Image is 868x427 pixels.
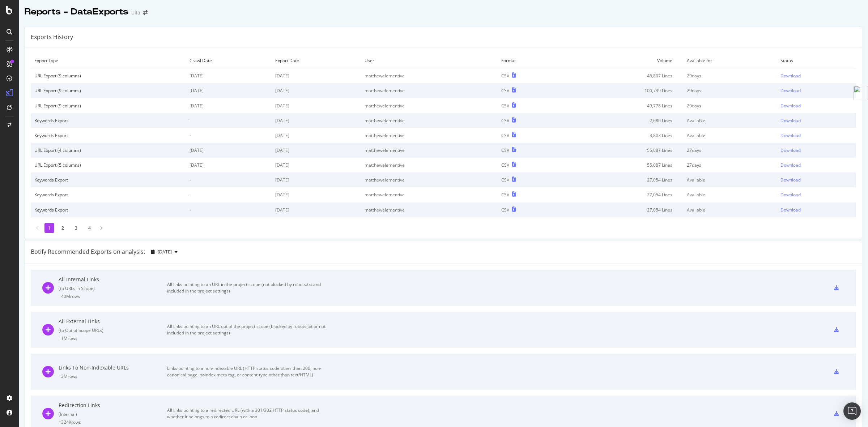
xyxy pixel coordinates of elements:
td: [DATE] [186,83,271,98]
td: matthewelementive [361,158,497,172]
li: 2 [58,223,68,233]
td: 27,054 Lines [561,187,683,202]
td: - [186,113,271,128]
td: matthewelementive [361,68,497,84]
div: CSV [501,147,509,153]
td: Crawl Date [186,53,271,68]
td: matthewelementive [361,187,497,202]
div: CSV [501,192,509,198]
div: All links pointing to a redirected URL (with a 301/302 HTTP status code), and whether it belongs ... [167,407,330,420]
div: CSV [501,73,509,79]
div: Keywords Export [34,192,182,198]
td: 2,680 Lines [561,113,683,128]
div: Download [780,207,801,213]
td: 27 days [683,158,777,172]
div: Ulta [131,9,140,16]
td: Format [498,53,561,68]
td: - [186,128,271,143]
div: All links pointing to an URL out of the project scope (blocked by robots.txt or not included in t... [167,323,330,336]
a: Download [780,192,852,198]
td: [DATE] [186,98,271,113]
td: User [361,53,497,68]
td: Status [777,53,856,68]
td: - [186,172,271,187]
div: URL Export (9 columns) [34,103,182,109]
div: URL Export (5 columns) [34,162,182,168]
div: Available [687,192,773,198]
div: = 40M rows [59,293,167,299]
div: Redirection Links [59,402,167,409]
td: 29 days [683,98,777,113]
div: Available [687,207,773,213]
div: Keywords Export [34,132,182,138]
div: Keywords Export [34,207,182,213]
td: Volume [561,53,683,68]
div: arrow-right-arrow-left [143,10,148,15]
a: Download [780,207,852,213]
div: URL Export (9 columns) [34,87,182,94]
td: Export Date [272,53,361,68]
a: Download [780,87,852,94]
td: - [186,202,271,217]
a: Download [780,132,852,138]
td: [DATE] [186,143,271,158]
div: Download [780,73,801,79]
div: Download [780,177,801,183]
td: [DATE] [272,83,361,98]
td: [DATE] [186,158,271,172]
td: [DATE] [272,143,361,158]
a: Download [780,73,852,79]
td: [DATE] [272,68,361,84]
td: Available for [683,53,777,68]
td: [DATE] [272,158,361,172]
div: = 3M rows [59,373,167,379]
td: [DATE] [272,113,361,128]
td: [DATE] [272,98,361,113]
div: Download [780,192,801,198]
div: ( to URLs in Scope ) [59,285,167,291]
td: matthewelementive [361,128,497,143]
div: Reports - DataExports [25,6,128,18]
td: 27,054 Lines [561,172,683,187]
div: = 324K rows [59,419,167,425]
div: All links pointing to an URL in the project scope (not blocked by robots.txt and included in the ... [167,281,330,294]
td: Export Type [31,53,186,68]
td: 46,807 Lines [561,68,683,84]
div: Keywords Export [34,177,182,183]
td: matthewelementive [361,172,497,187]
td: 100,739 Lines [561,83,683,98]
td: 29 days [683,68,777,84]
td: matthewelementive [361,202,497,217]
td: 29 days [683,83,777,98]
li: 1 [44,223,54,233]
span: 2025 Oct. 15th [158,249,172,255]
div: Download [780,103,801,109]
td: matthewelementive [361,98,497,113]
div: Download [780,147,801,153]
td: 49,778 Lines [561,98,683,113]
div: All External Links [59,318,167,325]
li: 4 [85,223,94,233]
td: 55,087 Lines [561,158,683,172]
div: Available [687,177,773,183]
div: csv-export [834,369,839,374]
td: 27 days [683,143,777,158]
div: Links pointing to a non-indexable URL (HTTP status code other than 200, non-canonical page, noind... [167,365,330,378]
div: CSV [501,162,509,168]
img: side-widget.svg [854,86,868,100]
td: 27,054 Lines [561,202,683,217]
div: = 1M rows [59,335,167,341]
td: 55,087 Lines [561,143,683,158]
a: Download [780,147,852,153]
div: ( Internal ) [59,411,167,417]
td: [DATE] [272,187,361,202]
a: Download [780,103,852,109]
div: CSV [501,132,509,138]
div: Exports History [31,33,73,41]
div: csv-export [834,411,839,416]
div: Botify Recommended Exports on analysis: [31,248,145,256]
a: Download [780,118,852,124]
div: Links To Non-Indexable URLs [59,364,167,371]
div: URL Export (9 columns) [34,73,182,79]
a: Download [780,162,852,168]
